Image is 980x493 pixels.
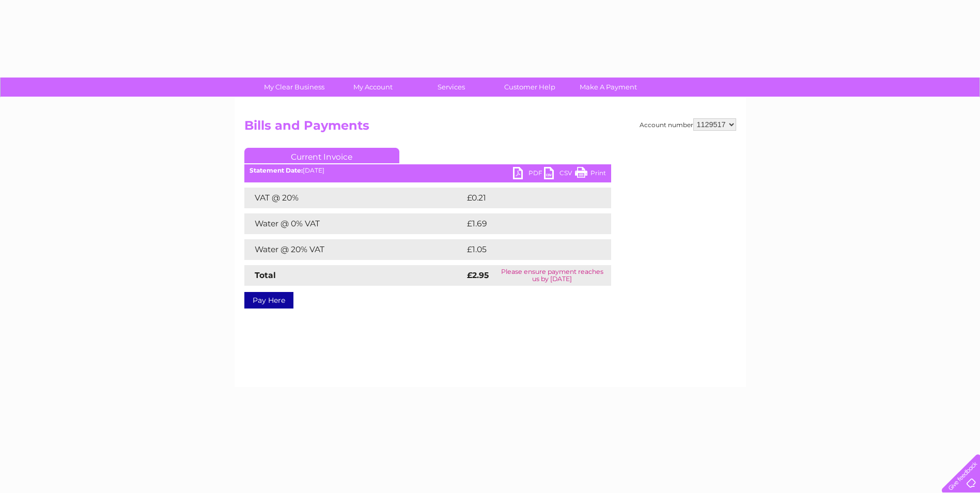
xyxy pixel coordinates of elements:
[409,78,494,97] a: Services
[513,167,544,182] a: PDF
[244,239,464,260] td: Water @ 20% VAT
[255,270,276,280] strong: Total
[493,265,611,286] td: Please ensure payment reaches us by [DATE]
[575,167,606,182] a: Print
[487,78,572,97] a: Customer Help
[467,270,489,280] strong: £2.95
[252,78,337,97] a: My Clear Business
[244,292,293,309] a: Pay Here
[244,118,736,138] h2: Bills and Payments
[244,167,611,174] div: [DATE]
[244,188,464,208] td: VAT @ 20%
[330,78,415,97] a: My Account
[244,148,399,163] a: Current Invoice
[640,118,736,131] div: Account number
[464,188,585,208] td: £0.21
[250,166,303,174] b: Statement Date:
[464,239,586,260] td: £1.05
[464,213,586,234] td: £1.69
[566,78,651,97] a: Make A Payment
[544,167,575,182] a: CSV
[244,213,464,234] td: Water @ 0% VAT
